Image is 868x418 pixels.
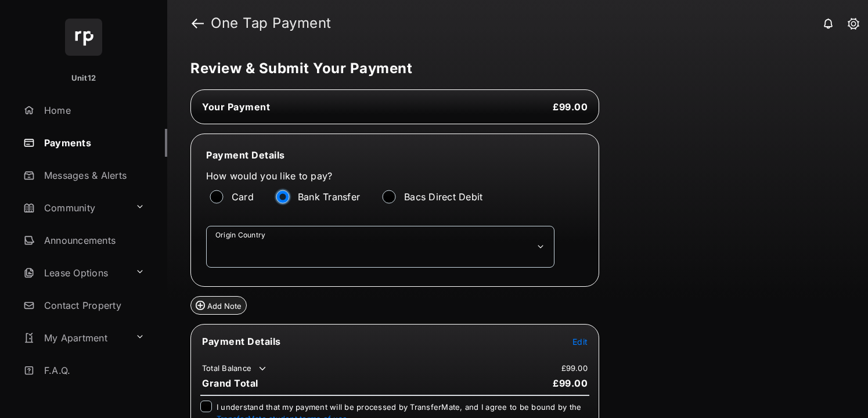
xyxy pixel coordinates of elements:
[19,161,167,189] a: Messages & Alerts
[19,291,167,319] a: Contact Property
[232,191,254,203] label: Card
[19,324,131,352] a: My Apartment
[211,16,332,30] strong: One Tap Payment
[19,389,149,417] a: Important Links
[19,96,167,124] a: Home
[190,296,247,315] button: Add Note
[553,377,588,389] span: £99.00
[202,101,270,113] span: Your Payment
[65,19,102,56] img: svg+xml;base64,PHN2ZyB4bWxucz0iaHR0cDovL3d3dy53My5vcmcvMjAwMC9zdmciIHdpZHRoPSI2NCIgaGVpZ2h0PSI2NC...
[19,194,131,222] a: Community
[19,356,167,384] a: F.A.Q.
[19,129,167,157] a: Payments
[202,377,258,389] span: Grand Total
[202,336,281,347] span: Payment Details
[206,170,554,182] label: How would you like to pay?
[404,191,482,203] label: Bacs Direct Debit
[553,101,588,113] span: £99.00
[190,62,835,75] h5: Review & Submit Your Payment
[206,149,285,161] span: Payment Details
[71,73,96,84] p: Unit12
[298,191,360,203] label: Bank Transfer
[561,363,589,373] td: £99.00
[19,226,167,254] a: Announcements
[201,363,268,374] td: Total Balance
[19,259,131,287] a: Lease Options
[572,336,588,347] button: Edit
[572,337,588,347] span: Edit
